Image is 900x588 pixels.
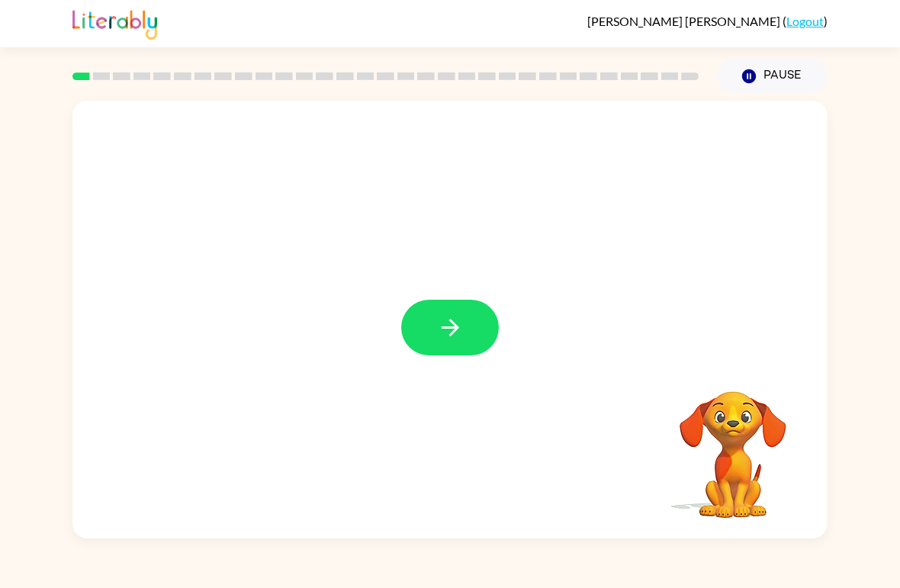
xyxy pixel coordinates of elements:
button: Pause [717,59,828,94]
span: [PERSON_NAME] [PERSON_NAME] [587,14,783,28]
div: ( ) [587,14,828,28]
a: Logout [786,14,824,28]
img: Literably [72,6,157,40]
video: Your browser must support playing .mp4 files to use Literably. Please try using another browser. [657,368,809,520]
